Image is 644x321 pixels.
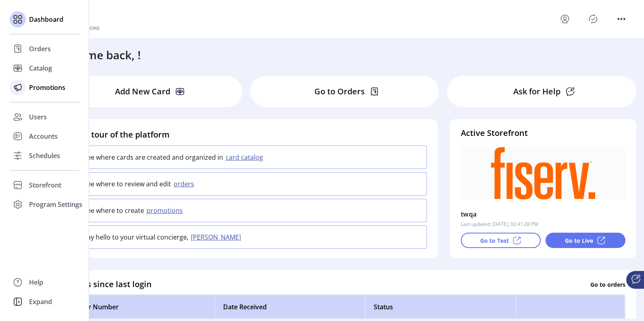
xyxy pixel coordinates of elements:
button: Publisher Panel [587,13,600,25]
h3: Welcome back, ! [53,46,141,63]
span: Promotions [29,83,65,92]
p: See where cards are created and organized in [84,152,223,162]
span: Users [29,112,47,122]
p: Last updated: [DATE], 02:41:28 PM [461,221,538,228]
button: [PERSON_NAME] [188,232,246,242]
h4: Active Storefront [461,127,625,139]
p: Go to Orders [314,85,365,98]
span: Schedules [29,151,60,160]
span: Dashboard [29,15,63,24]
button: menu [558,13,571,25]
p: Go to orders [590,280,625,288]
p: See where to create [84,206,144,215]
th: Status [365,295,516,319]
p: Go to Live [565,236,593,245]
span: Orders [29,44,51,54]
span: Expand [29,297,52,306]
button: menu [615,13,628,25]
p: Say hello to your virtual concierge, [84,232,188,242]
span: Program Settings [29,200,82,209]
h4: Orders since last login [64,278,152,290]
p: twqa [461,208,477,221]
span: Accounts [29,131,58,141]
span: Storefront [29,180,61,190]
p: Ask for Help [513,85,560,98]
p: Go to Test [480,236,509,245]
th: Order Number [64,295,215,319]
button: card catalog [223,152,268,162]
span: Catalog [29,63,52,73]
button: orders [171,179,199,189]
th: Date Received [215,295,365,319]
p: See where to review and edit [84,179,171,189]
p: Add New Card [115,85,170,98]
h4: Take a tour of the platform [64,129,427,141]
button: promotions [144,206,188,215]
span: Help [29,277,43,287]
